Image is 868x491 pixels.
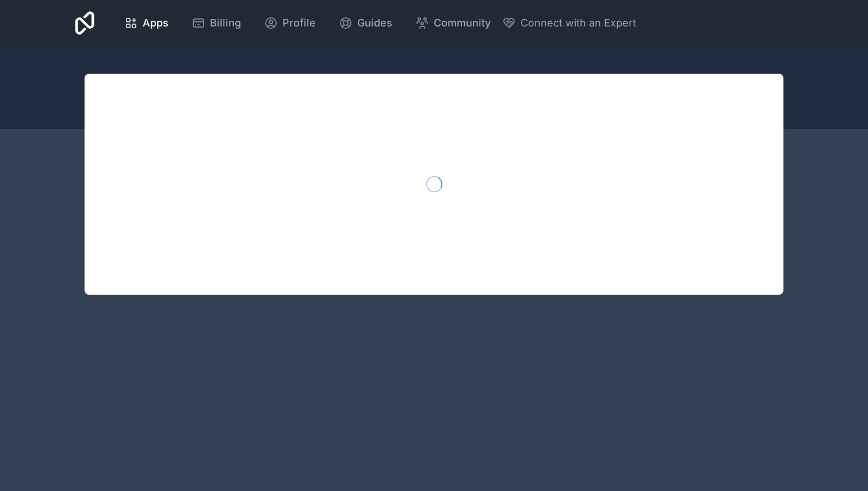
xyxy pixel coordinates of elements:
a: Guides [330,10,402,36]
span: Billing [210,15,241,31]
a: Community [406,10,500,36]
button: Connect with an Expert [502,15,636,31]
span: Community [434,15,491,31]
a: Profile [255,10,325,36]
span: Apps [143,15,169,31]
span: Profile [282,15,316,31]
a: Billing [182,10,250,36]
span: Connect with an Expert [521,15,636,31]
a: Apps [115,10,178,36]
span: Guides [357,15,392,31]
